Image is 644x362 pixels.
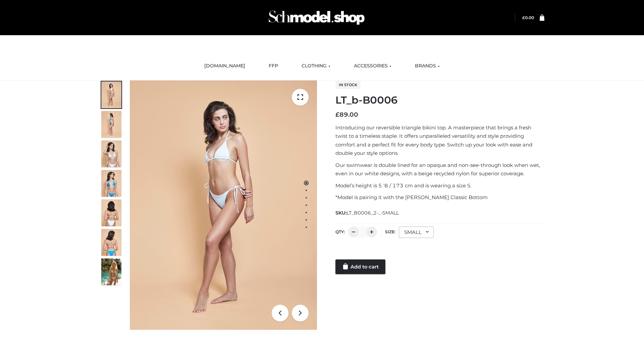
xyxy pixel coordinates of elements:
[297,59,335,73] a: CLOTHING
[101,199,121,226] img: ArielClassicBikiniTop_CloudNine_AzureSky_OW114ECO_7-scaled.jpg
[101,140,121,167] img: ArielClassicBikiniTop_CloudNine_AzureSky_OW114ECO_3-scaled.jpg
[335,123,544,158] p: Introducing our reversible triangle bikini top. A masterpiece that brings a fresh twist to a time...
[266,4,367,31] img: Schmodel Admin 964
[349,59,396,73] a: ACCESSORIES
[335,81,361,89] span: In stock
[335,94,544,106] h1: LT_b-B0006
[522,15,534,20] a: £0.00
[264,59,283,73] a: FFP
[335,209,399,217] span: SKU:
[522,15,534,20] bdi: 0.00
[346,210,399,216] span: LT_B0006_2-_-SMALL
[335,229,345,234] label: QTY:
[385,229,395,234] label: Size:
[101,258,121,285] img: Arieltop_CloudNine_AzureSky2.jpg
[101,111,121,138] img: ArielClassicBikiniTop_CloudNine_AzureSky_OW114ECO_2-scaled.jpg
[130,80,317,330] img: ArielClassicBikiniTop_CloudNine_AzureSky_OW114ECO_1
[410,59,445,73] a: BRANDS
[101,229,121,256] img: ArielClassicBikiniTop_CloudNine_AzureSky_OW114ECO_8-scaled.jpg
[522,15,525,20] span: £
[101,170,121,197] img: ArielClassicBikiniTop_CloudNine_AzureSky_OW114ECO_4-scaled.jpg
[335,181,544,190] p: Model’s height is 5 ‘8 / 173 cm and is wearing a size S.
[399,227,434,238] div: SMALL
[101,81,121,108] img: ArielClassicBikiniTop_CloudNine_AzureSky_OW114ECO_1-scaled.jpg
[335,193,544,202] p: *Model is pairing it with the [PERSON_NAME] Classic Bottom
[335,111,358,118] bdi: 89.00
[199,59,250,73] a: [DOMAIN_NAME]
[335,161,544,178] p: Our swimwear is double lined for an opaque and non-see-through look when wet, even in our white d...
[335,111,339,118] span: £
[335,259,385,274] a: Add to cart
